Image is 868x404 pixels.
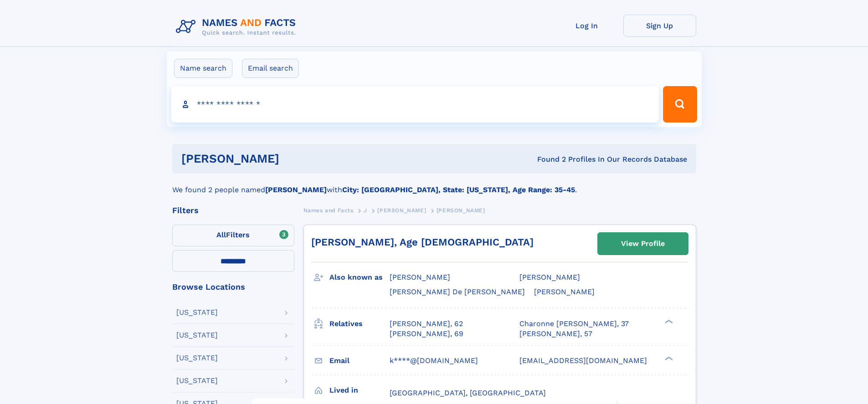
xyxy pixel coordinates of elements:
[390,319,463,329] a: [PERSON_NAME], 62
[176,354,218,362] div: [US_STATE]
[172,174,696,195] div: We found 2 people named with .
[311,236,534,248] a: [PERSON_NAME], Age [DEMOGRAPHIC_DATA]
[172,206,294,215] div: Filters
[329,270,390,285] h3: Also known as
[390,287,525,296] span: [PERSON_NAME] De [PERSON_NAME]
[172,15,303,39] img: Logo Names and Facts
[329,353,390,368] h3: Email
[176,332,218,339] div: [US_STATE]
[519,356,647,365] span: [EMAIL_ADDRESS][DOMAIN_NAME]
[663,355,673,361] div: ❯
[171,86,659,123] input: search input
[377,205,426,216] a: [PERSON_NAME]
[342,185,575,194] b: City: [GEOGRAPHIC_DATA], State: [US_STATE], Age Range: 35-45
[364,207,367,214] span: J
[181,153,408,164] h1: [PERSON_NAME]
[377,207,426,214] span: [PERSON_NAME]
[550,15,623,37] a: Log In
[663,86,697,123] button: Search Button
[303,205,354,216] a: Names and Facts
[663,318,673,324] div: ❯
[598,233,688,255] a: View Profile
[265,185,327,194] b: [PERSON_NAME]
[174,59,232,78] label: Name search
[519,319,629,329] a: Charonne [PERSON_NAME], 37
[437,207,485,214] span: [PERSON_NAME]
[534,287,595,296] span: [PERSON_NAME]
[621,233,665,254] div: View Profile
[242,59,299,78] label: Email search
[216,230,226,239] span: All
[408,154,687,164] div: Found 2 Profiles In Our Records Database
[329,316,390,332] h3: Relatives
[329,383,390,398] h3: Lived in
[390,329,463,339] a: [PERSON_NAME], 69
[390,273,450,281] span: [PERSON_NAME]
[390,389,546,397] span: [GEOGRAPHIC_DATA], [GEOGRAPHIC_DATA]
[519,273,580,281] span: [PERSON_NAME]
[172,225,294,246] label: Filters
[176,377,218,384] div: [US_STATE]
[519,329,592,339] a: [PERSON_NAME], 57
[364,205,367,216] a: J
[176,309,218,316] div: [US_STATE]
[623,15,696,37] a: Sign Up
[172,283,294,291] div: Browse Locations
